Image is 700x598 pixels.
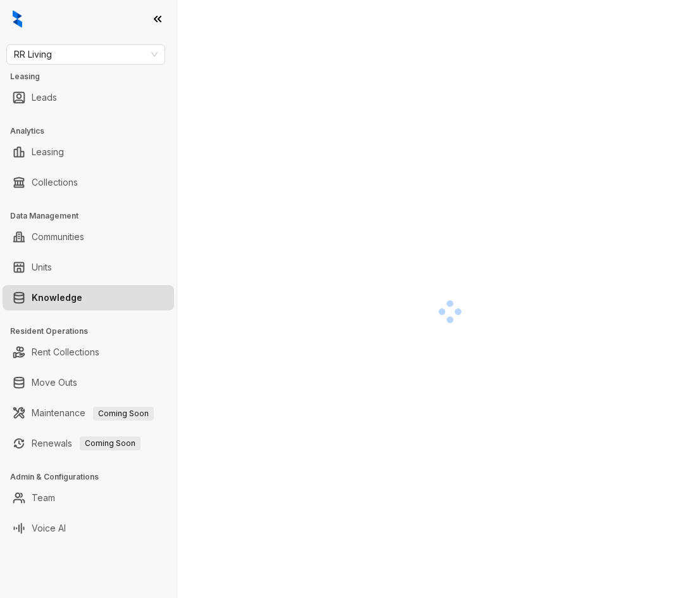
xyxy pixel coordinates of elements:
[10,125,177,137] h3: Analytics
[32,170,78,195] a: Collections
[32,485,55,511] a: Team
[3,224,174,250] li: Communities
[32,370,77,395] a: Move Outs
[14,45,158,64] span: RR Living
[32,431,141,456] a: RenewalsComing Soon
[10,71,177,82] h3: Leasing
[3,170,174,195] li: Collections
[32,139,64,165] a: Leasing
[32,224,84,250] a: Communities
[3,285,174,310] li: Knowledge
[32,285,82,310] a: Knowledge
[10,210,177,222] h3: Data Management
[3,516,174,541] li: Voice AI
[13,10,22,28] img: logo
[3,400,174,426] li: Maintenance
[32,516,66,541] a: Voice AI
[32,255,52,280] a: Units
[32,85,57,110] a: Leads
[10,326,177,337] h3: Resident Operations
[3,139,174,165] li: Leasing
[3,340,174,365] li: Rent Collections
[32,340,99,365] a: Rent Collections
[3,85,174,110] li: Leads
[3,431,174,456] li: Renewals
[3,255,174,280] li: Units
[93,407,154,421] span: Coming Soon
[80,436,141,450] span: Coming Soon
[3,485,174,511] li: Team
[3,370,174,395] li: Move Outs
[10,471,177,483] h3: Admin & Configurations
